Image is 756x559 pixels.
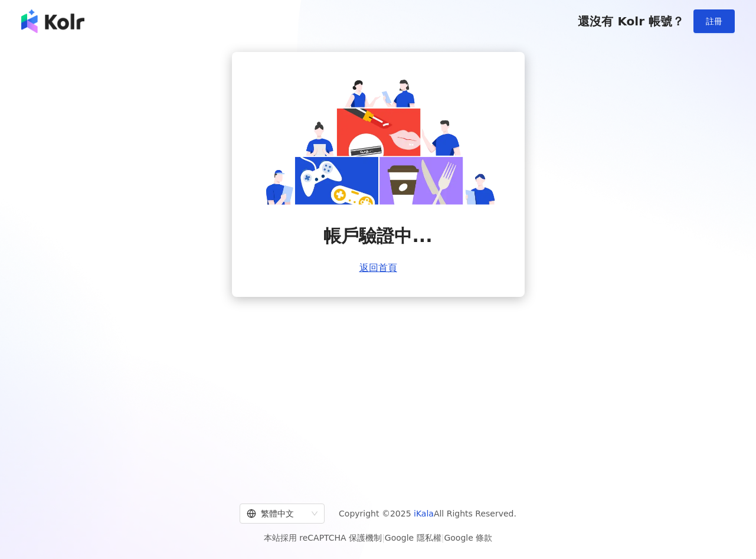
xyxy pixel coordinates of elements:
a: Google 條款 [444,533,492,542]
span: | [382,533,385,542]
img: account is verifying [260,76,496,205]
span: Copyright © 2025 All Rights Reserved. [339,506,516,521]
div: 繁體中文 [247,504,307,523]
a: iKala [414,509,434,518]
span: | [441,533,444,542]
span: 帳戶驗證中... [323,224,432,249]
img: logo [21,9,84,33]
a: 返回首頁 [359,263,397,273]
span: 註冊 [706,17,722,26]
a: Google 隱私權 [385,533,441,542]
button: 註冊 [693,9,735,33]
span: 本站採用 reCAPTCHA 保護機制 [264,531,492,545]
span: 還沒有 Kolr 帳號？ [578,14,684,28]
